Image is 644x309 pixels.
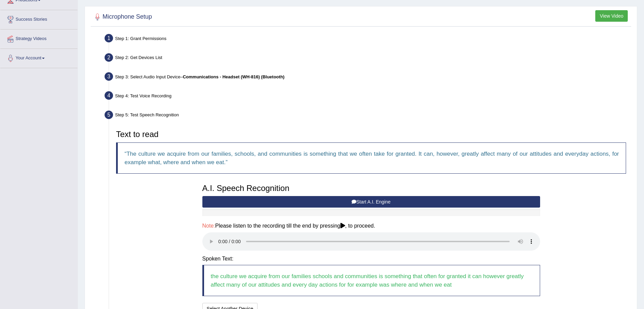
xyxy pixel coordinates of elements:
h4: Spoken Text: [202,256,540,262]
button: Start A.I. Engine [202,196,540,208]
button: View Video [595,10,628,22]
div: Step 4: Test Voice Recording [102,89,634,104]
div: Step 5: Test Speech Recognition [102,109,634,123]
div: Step 2: Get Devices List [102,51,634,66]
blockquote: the culture we acquire from our families schools and communities is something that often for gran... [202,265,540,296]
a: Success Stories [0,10,77,27]
h2: Microphone Setup [92,12,152,22]
span: Note: [202,223,215,229]
a: Strategy Videos [0,30,77,46]
h3: A.I. Speech Recognition [202,184,540,193]
div: Step 1: Grant Permissions [102,32,634,47]
span: – [180,74,285,79]
q: The culture we acquire from our families, schools, and communities is something that we often tak... [125,151,619,166]
h4: Please listen to the recording till the end by pressing , to proceed. [202,223,540,229]
div: Step 3: Select Audio Input Device [102,70,634,85]
a: Your Account [0,49,77,66]
h3: Text to read [116,130,626,139]
b: Communications - Headset (WH-816) (Bluetooth) [183,74,284,79]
